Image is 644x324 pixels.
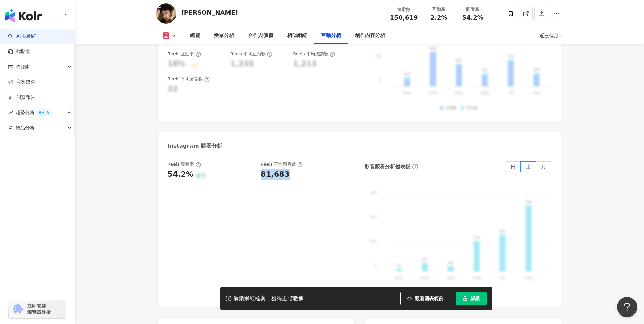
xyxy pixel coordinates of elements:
span: 競品分析 [16,120,35,136]
span: 立即安裝 瀏覽器外掛 [27,303,51,315]
div: 互動率 [426,6,452,13]
div: BETA [36,109,52,116]
span: 月 [541,164,546,169]
a: chrome extension立即安裝 瀏覽器外掛 [9,300,66,318]
a: searchAI 找網紅 [8,33,37,40]
span: 日 [511,164,515,169]
div: 合作與價值 [248,32,273,40]
span: info-circle [411,163,419,170]
button: 解鎖 [456,292,487,305]
div: Instagram 觀看分析 [168,142,223,150]
div: 互動分析 [321,32,341,40]
button: 觀看圖表範例 [400,292,450,305]
span: 解鎖 [470,296,480,301]
span: 2.2% [430,14,447,21]
img: logo [5,9,42,22]
div: 54.2% [168,169,194,180]
span: 觀看圖表範例 [415,296,443,301]
div: Reels 平均按讚數 [293,51,335,57]
img: chrome extension [11,304,24,314]
div: 近三個月 [539,30,563,41]
a: 商案媒合 [8,79,35,86]
span: lock [463,296,467,301]
a: 找貼文 [8,48,31,55]
a: 洞察報告 [8,94,35,101]
span: 週 [526,164,531,169]
div: 81,683 [261,169,290,180]
img: KOL Avatar [156,3,176,24]
div: 影音觀看分析儀表板 [365,163,410,170]
div: 相似網紅 [287,32,307,40]
div: Reels 觀看率 [168,161,201,167]
div: Reels 互動率 [168,51,201,57]
div: 總覽 [190,32,200,40]
div: Reels 平均互動數 [230,51,272,57]
span: 趨勢分析 [16,105,52,120]
div: 解鎖網紅檔案，獲得進階數據 [233,295,304,302]
div: Reels 平均留言數 [168,76,210,82]
span: 資源庫 [16,59,30,74]
div: [PERSON_NAME] [181,8,238,17]
div: 觀看率 [460,6,486,13]
div: 追蹤數 [390,6,418,13]
div: Reels 平均觀看數 [261,161,303,167]
div: 創作內容分析 [355,32,385,40]
span: rise [8,110,13,115]
div: 受眾分析 [214,32,234,40]
span: 54.2% [462,14,483,21]
span: 150,619 [390,14,418,21]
